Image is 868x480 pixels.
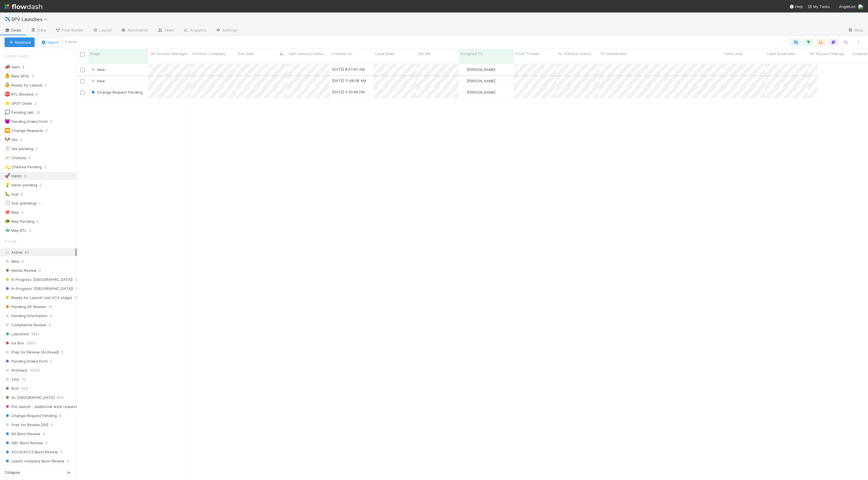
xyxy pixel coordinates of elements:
span: Compliance Review [5,321,46,329]
input: Toggle Row Selected [80,90,85,95]
span: Pending Information [5,312,47,319]
span: ✈️ [5,17,10,22]
span: 353 [21,385,28,392]
span: 0 [51,421,53,428]
span: 📣 [5,64,10,69]
div: [PERSON_NAME] [461,67,495,72]
div: Hanin [5,172,22,180]
span: 🐢 [5,219,10,224]
span: Archived [5,367,27,374]
span: 🚀 [5,173,10,178]
span: 🐶 [5,137,10,142]
span: Launched [5,330,29,338]
span: 👶 [5,73,10,78]
span: ⭐ [5,101,10,106]
a: Docs [843,26,868,35]
div: Suzi (pending) [5,200,37,207]
div: [DATE] 5:30:46 PM [332,89,365,95]
span: Change Request Pending [5,412,57,419]
span: Stage [5,236,17,247]
span: Flow Builder [55,27,84,33]
span: Portfolio Company [193,51,226,56]
span: ABC Burst Review [5,439,43,447]
a: Layout [88,26,116,35]
div: [DATE] 8:47:40 AM [332,66,365,72]
span: Saved Views [5,50,29,62]
span: 0 [45,439,48,447]
span: In-Progress ([GEOGRAPHIC_DATA]) [5,285,73,292]
div: Suzi [5,191,18,198]
div: Hanin pending [5,182,37,189]
span: 🐛 [5,191,10,196]
span: 1 [39,200,46,207]
span: 8 [22,64,30,71]
span: New [5,258,19,265]
span: 👵 [5,83,10,87]
span: 3 [24,172,32,180]
img: logo-inverted-e16ddd16eac7371096b0.svg [5,2,42,11]
span: ⛔ [5,92,10,96]
span: Change Request Pending [90,90,143,94]
span: [PERSON_NAME] [467,79,495,83]
span: SH Burst Review [5,430,40,437]
div: Change Request Pending [90,89,143,95]
span: 3 [75,276,77,283]
span: 🪐 [5,155,10,160]
span: 3 [21,209,29,216]
span: Pending GP Review [5,303,46,310]
span: 29 [36,109,46,116]
div: New SPVs [5,73,29,80]
span: 75 [22,376,26,383]
span: 2 [44,163,52,170]
span: 3821 [31,330,39,338]
div: New [90,78,105,84]
span: 💫 [5,164,10,169]
span: 3563 [26,340,36,347]
a: My Tasks [808,4,830,9]
span: 6 [59,412,61,419]
span: 💭 [5,110,10,115]
div: May RTL [5,227,27,234]
a: Flow Builder [51,26,88,35]
span: Stage [90,51,100,56]
span: Deals [5,27,22,33]
a: Team [153,26,179,35]
span: 0 [74,294,77,301]
button: NewDeal [5,37,35,47]
img: avatar_04f2f553-352a-453f-b9fb-c6074dc60769.png [461,79,466,83]
span: 0 [49,321,51,329]
span: 9 [22,258,24,265]
div: Alix pending [5,145,33,152]
span: 2 [50,358,52,365]
span: Test [5,376,19,383]
span: FC Dashboard [601,51,626,56]
span: 🐙 [5,210,10,214]
span: 4 [28,154,36,161]
div: Active [5,249,75,256]
span: 0 [61,349,64,356]
span: 2 [35,100,43,107]
span: 9 [50,312,52,319]
span: Lead Syndicate [767,51,794,56]
span: 🐳 [5,228,10,233]
span: Prep for Review [Archived] [5,349,59,356]
div: [PERSON_NAME] [461,89,495,95]
span: Front Thread [516,51,539,56]
span: 65 [25,250,29,254]
span: 4 [37,218,45,225]
a: Data [26,26,51,35]
span: 2 [36,145,43,152]
img: avatar_04f2f553-352a-453f-b9fb-c6074dc60769.png [858,4,863,10]
span: 2 [39,182,47,189]
span: [PERSON_NAME] [467,90,495,94]
span: 15 [48,303,52,310]
span: ACC4/ACC3 Burst Review [5,449,58,456]
span: 4 [43,430,45,437]
span: 0 [39,267,41,274]
a: Automation [116,26,153,35]
span: 5 [45,82,53,89]
div: Ready for Launch [5,82,43,89]
span: Due Date [238,51,254,56]
span: Pre-launch - additional work request [5,403,77,410]
span: ⏪ [5,128,10,133]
